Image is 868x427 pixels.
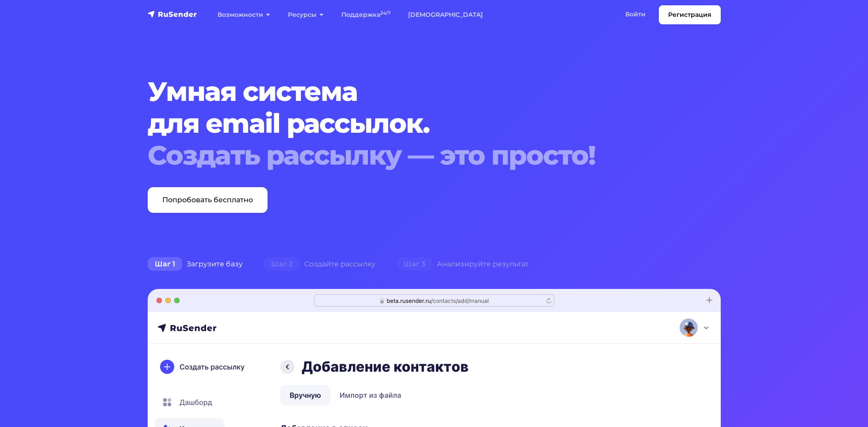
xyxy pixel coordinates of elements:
[264,257,300,271] span: Шаг 2
[148,139,672,171] div: Создать рассылку — это просто!
[148,187,268,213] a: Попробовать бесплатно
[148,76,672,171] h1: Умная система для email рассылок.
[380,10,390,16] sup: 24/7
[333,6,399,24] a: Поддержка24/7
[397,257,432,271] span: Шаг 3
[659,5,721,24] a: Регистрация
[137,255,253,273] div: Загрузите базу
[386,255,539,273] div: Анализируйте результат
[399,6,492,24] a: [DEMOGRAPHIC_DATA]
[253,255,386,273] div: Создайте рассылку
[279,6,333,24] a: Ресурсы
[616,5,654,23] a: Войти
[148,10,197,19] img: RuSender
[148,257,182,271] span: Шаг 1
[209,6,279,24] a: Возможности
